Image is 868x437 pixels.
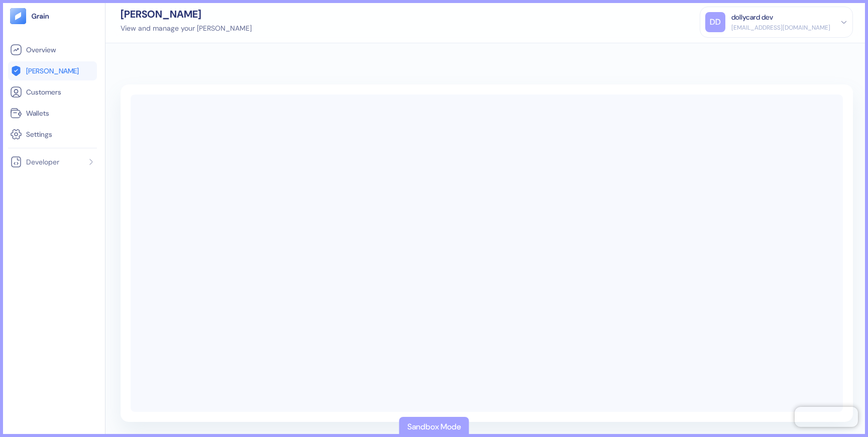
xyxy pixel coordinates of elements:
[10,8,26,24] img: logo-tablet-V2.svg
[26,45,56,55] span: Overview
[121,9,252,19] div: [PERSON_NAME]
[26,87,61,97] span: Customers
[26,129,52,139] span: Settings
[795,407,858,427] iframe: Chatra live chat
[705,12,725,32] div: DD
[10,65,95,77] a: [PERSON_NAME]
[731,23,830,32] div: [EMAIL_ADDRESS][DOMAIN_NAME]
[26,66,79,76] span: [PERSON_NAME]
[407,421,461,433] div: Sandbox Mode
[10,107,95,119] a: Wallets
[10,44,95,56] a: Overview
[10,86,95,98] a: Customers
[26,157,59,167] span: Developer
[731,12,773,23] div: dollycard dev
[10,128,95,140] a: Settings
[31,13,50,20] img: logo
[26,108,49,118] span: Wallets
[121,23,252,34] div: View and manage your [PERSON_NAME]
